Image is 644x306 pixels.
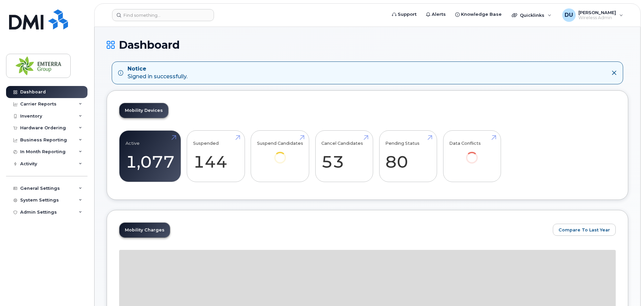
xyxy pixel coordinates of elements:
[257,134,303,173] a: Suspend Candidates
[128,65,187,81] div: Signed in successfully.
[193,134,239,178] a: Suspended 144
[321,134,367,178] a: Cancel Candidates 53
[553,224,616,236] button: Compare To Last Year
[126,134,175,178] a: Active 1,077
[449,134,495,173] a: Data Conflicts
[107,39,628,51] h1: Dashboard
[385,134,431,178] a: Pending Status 80
[119,223,170,237] a: Mobility Charges
[128,65,187,73] strong: Notice
[119,103,168,118] a: Mobility Devices
[559,227,610,233] span: Compare To Last Year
